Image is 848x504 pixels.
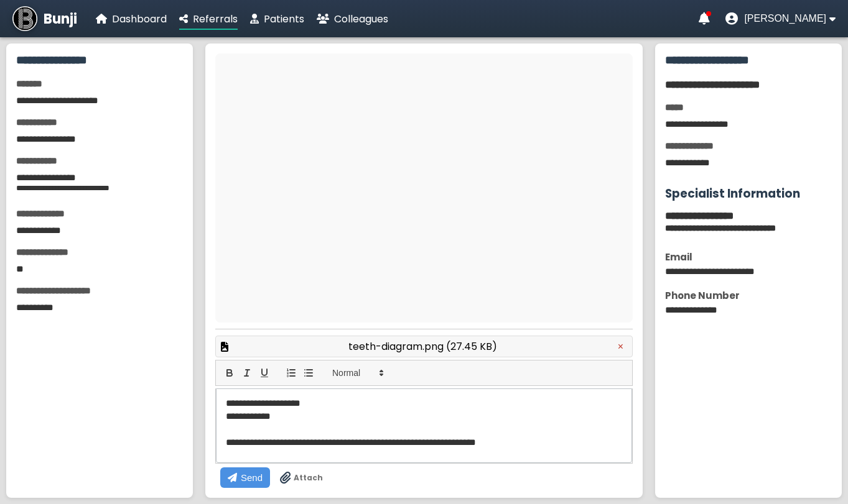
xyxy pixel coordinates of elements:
span: Send [241,472,263,483]
button: list: bullet [300,365,317,380]
span: Patients [264,12,304,26]
div: Email [665,250,832,264]
button: User menu [725,12,836,25]
a: Bunji [12,6,77,31]
label: Drag & drop files anywhere to attach [280,472,323,484]
div: Phone Number [665,288,832,303]
a: Referrals [179,11,238,27]
a: Notifications [699,12,710,25]
button: Remove attachment [614,341,627,353]
a: Dashboard [96,11,167,27]
a: Patients [250,11,304,27]
button: list: ordered [282,365,300,380]
span: Bunji [44,9,77,29]
span: Attach [294,472,323,483]
button: bold [221,365,238,380]
span: Dashboard [112,12,167,26]
span: Referrals [193,12,238,26]
button: italic [238,365,256,380]
h3: Specialist Information [665,185,832,203]
img: Bunji Dental Referral Management [12,6,37,31]
div: Preview attached file [215,336,633,357]
a: Colleagues [317,11,388,27]
span: teeth-diagram.png (27.45 KB) [348,339,497,354]
button: Send [220,467,270,488]
button: underline [256,365,273,380]
span: Colleagues [334,12,388,26]
span: [PERSON_NAME] [744,13,826,24]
